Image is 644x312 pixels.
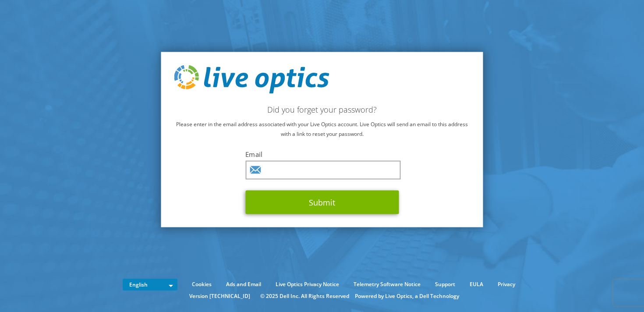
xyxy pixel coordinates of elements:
a: Cookies [185,280,218,289]
p: Please enter in the email address associated with your Live Optics account. Live Optics will send... [174,120,470,139]
a: Support [428,280,462,289]
button: Submit [245,191,399,214]
img: live_optics_svg.svg [174,65,329,94]
a: Telemetry Software Notice [347,280,427,289]
a: Privacy [491,280,522,289]
li: Powered by Live Optics, a Dell Technology [355,291,459,301]
li: © 2025 Dell Inc. All Rights Reserved [256,291,354,301]
h2: Did you forget your password? [174,105,470,114]
a: Ads and Email [219,280,268,289]
label: Email [245,150,399,159]
a: Live Optics Privacy Notice [269,280,346,289]
a: EULA [463,280,490,289]
li: Version [TECHNICAL_ID] [185,291,255,301]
